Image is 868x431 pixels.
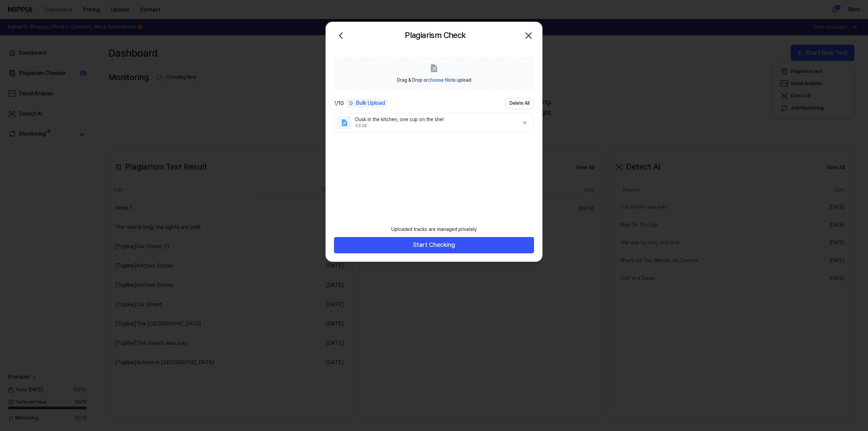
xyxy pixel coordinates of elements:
[405,29,466,42] h2: Plagiarism Check
[428,77,451,83] span: choose file
[355,123,514,129] div: 03:28
[334,100,336,106] span: 1
[397,77,471,83] span: Drag & Drop or to upload
[505,98,534,109] button: Delete All
[347,98,387,108] button: Bulk Upload
[387,222,481,237] div: Uploaded tracks are managed privately
[355,116,514,123] div: Dusk in the kitchen, one cup on the shel
[334,99,344,107] div: / 10
[334,237,534,253] button: Start Checking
